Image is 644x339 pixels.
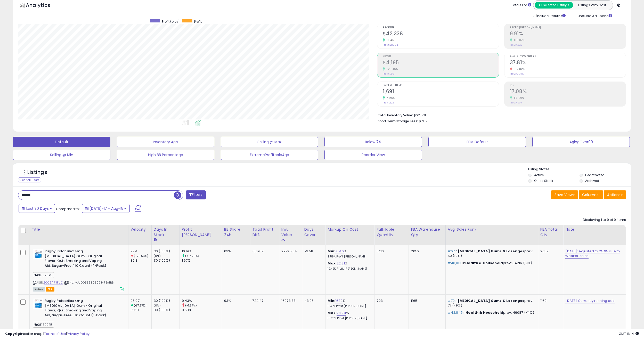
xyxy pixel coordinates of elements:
div: Clear All Filters [18,177,41,182]
div: 43.96 [304,298,322,303]
small: 103.07% [512,38,525,42]
div: 30 (100%) [154,298,180,303]
small: (-1.57%) [185,303,197,308]
div: Note [565,227,624,232]
p: in prev: 77 (-9%) [448,298,534,308]
small: Prev: 7.90% [510,101,522,104]
small: 4.25% [385,96,395,100]
h2: 9.91% [510,31,626,38]
a: 28.24 [337,310,346,316]
div: 1609.12 [252,249,275,254]
a: 16.46 [335,249,344,254]
p: 15.20% Profit [PERSON_NAME] [328,317,370,320]
b: Total Inventory Value: [378,113,413,117]
button: Columns [579,190,603,199]
div: BB Share 24h. [224,227,248,238]
span: Profit [PERSON_NAME] [510,26,626,29]
div: Totals For [511,3,531,8]
small: (0%) [154,303,161,308]
div: 15.53 [131,308,151,312]
div: % [328,249,370,259]
small: (-25.54%) [134,254,148,258]
h5: Listings [27,169,47,176]
div: 63% [224,249,246,254]
button: Filters [186,190,206,199]
a: [DATE] Currently running ads [565,298,614,303]
div: Markup on Cost [328,227,372,232]
a: B006AR3FUO [44,280,63,285]
div: Fulfillable Quantity [377,227,406,238]
small: Prev: $38,095 [383,43,398,46]
small: (0%) [154,254,161,258]
div: 73.58 [304,249,322,254]
span: Compared to: [56,206,80,211]
button: Inventory Age [117,137,214,147]
th: The percentage added to the cost of goods (COGS) that forms the calculator for Min & Max prices. [325,225,374,245]
span: Profit [194,19,202,24]
div: ASIN: [33,249,124,291]
div: 30 (100%) [154,249,180,254]
span: #67 [448,249,455,254]
p: Listing States: [528,167,631,172]
button: Below 7% [324,137,422,147]
span: [DATE]-17 - Aug-15 [89,206,123,211]
span: FBA [46,287,54,292]
p: 9.40% Profit [PERSON_NAME] [328,304,370,308]
small: 116.20% [512,96,524,100]
small: 11.14% [385,38,394,42]
img: 412e497lDKL._SL40_.jpg [33,298,43,309]
div: 93% [224,298,246,303]
span: Last 30 Days [26,206,49,211]
label: Out of Stock [534,179,553,183]
div: % [328,298,370,308]
div: Include Returns [529,13,572,19]
b: Short Term Storage Fees: [378,119,418,123]
button: Selling @ Max [221,137,318,147]
div: Include Ad Spend [572,13,620,19]
small: Days In Stock. [154,238,157,242]
div: 722.47 [252,298,275,303]
button: FBM Default [428,137,526,147]
div: 1.97% [182,258,222,263]
p: in prev: 34216 (19%) [448,261,534,265]
label: Archived [585,179,599,183]
button: AgingOver90 [532,137,630,147]
h2: 1,691 [383,88,499,95]
span: All listings currently available for purchase on Amazon [33,287,45,292]
span: | SKU: MAJ00536303023-FBATRB [64,280,114,285]
div: Days In Stock [154,227,177,238]
span: ROI [510,84,626,87]
a: Privacy Policy [67,331,89,336]
button: High BB Percentage [117,150,214,160]
button: Default [13,137,110,147]
span: Columns [582,192,598,197]
div: % [328,311,370,320]
div: 1165 [411,298,441,303]
button: ExtremeProfitableAge [221,150,318,160]
div: FBA Warehouse Qty [411,227,443,238]
p: in prev: 60 (12%) [448,249,534,258]
div: 9.43% [182,298,222,303]
span: 08182025 [33,272,54,278]
div: 723 [377,298,405,303]
span: $71.17 [419,119,427,124]
button: All Selected Listings [535,2,573,9]
small: -12.82% [512,67,525,71]
div: 27.4 [131,249,151,254]
div: 1730 [377,249,405,254]
div: Profit [PERSON_NAME] [182,227,220,238]
div: 29795.04 [281,249,298,254]
label: Active [534,173,544,177]
h2: 37.81% [510,60,626,67]
h2: 17.08% [510,88,626,95]
b: Rugby Polacrilex 4mg [MEDICAL_DATA] Gum - Original Flavor, Quit Smoking and Vaping Aid, Sugar-Fre... [45,249,107,269]
div: Inv. value [281,227,300,238]
a: Terms of Use [44,331,66,336]
div: Days Cover [304,227,323,238]
div: FBA Total Qty [540,227,561,238]
span: Avg. Buybox Share [510,55,626,58]
small: Prev: 4.88% [510,43,522,46]
p: in prev: 49087 (-11%) [448,310,534,315]
strong: Copyright [5,331,24,336]
button: Listings With Cost [573,2,611,9]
